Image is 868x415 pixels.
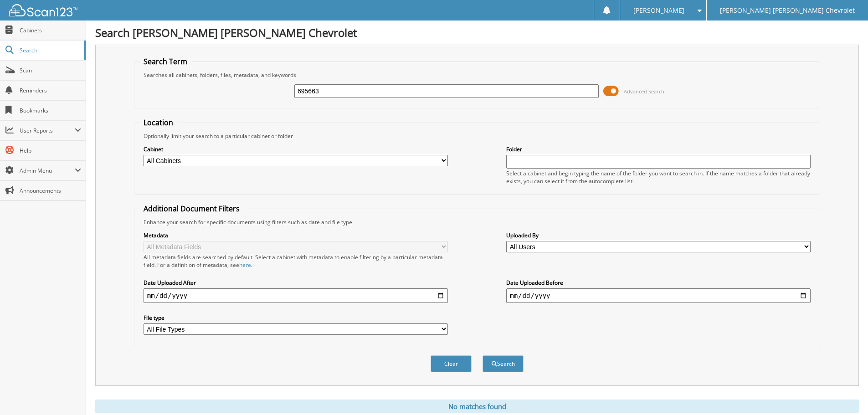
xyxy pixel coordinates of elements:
[95,400,859,413] div: No matches found
[20,187,81,195] span: Announcements
[139,218,815,226] div: Enhance your search for specific documents using filters such as date and file type.
[506,145,811,153] label: Folder
[20,167,75,174] span: Admin Menu
[239,261,251,269] a: here
[633,8,684,13] span: [PERSON_NAME]
[20,147,81,154] span: Help
[144,279,448,287] label: Date Uploaded After
[139,118,178,128] legend: Location
[20,67,81,74] span: Scan
[144,145,448,153] label: Cabinet
[506,231,811,239] label: Uploaded By
[20,107,81,114] span: Bookmarks
[483,355,524,372] button: Search
[20,127,75,134] span: User Reports
[144,253,448,269] div: All metadata fields are searched by default. Select a cabinet with metadata to enable filtering b...
[144,231,448,239] label: Metadata
[139,204,244,214] legend: Additional Document Filters
[139,71,815,79] div: Searches all cabinets, folders, files, metadata, and keywords
[431,355,472,372] button: Clear
[139,56,192,67] legend: Search Term
[506,288,811,303] input: end
[144,314,448,322] label: File type
[144,288,448,303] input: start
[9,4,77,16] img: scan123-logo-white.svg
[720,8,855,13] span: [PERSON_NAME] [PERSON_NAME] Chevrolet
[624,88,664,95] span: Advanced Search
[139,132,815,140] div: Optionally limit your search to a particular cabinet or folder
[506,279,811,287] label: Date Uploaded Before
[20,26,81,34] span: Cabinets
[20,87,81,94] span: Reminders
[95,25,859,40] h1: Search [PERSON_NAME] [PERSON_NAME] Chevrolet
[506,169,811,185] div: Select a cabinet and begin typing the name of the folder you want to search in. If the name match...
[20,46,80,54] span: Search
